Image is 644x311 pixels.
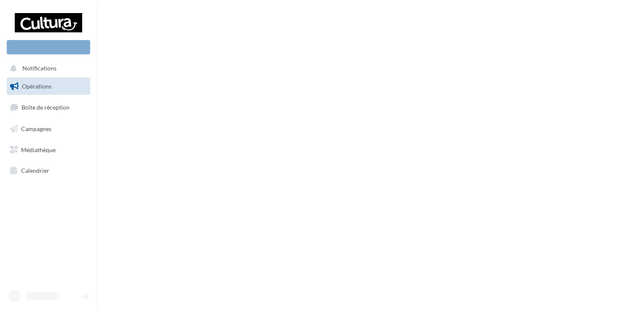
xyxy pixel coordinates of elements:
span: Boîte de réception [21,104,70,111]
div: Nouvelle campagne [7,40,90,54]
span: Calendrier [21,167,49,174]
span: Médiathèque [21,146,56,153]
a: Campagnes [5,120,92,138]
span: Notifications [22,65,56,72]
span: Opérations [22,83,51,90]
a: Médiathèque [5,141,92,159]
a: Opérations [5,78,92,95]
a: Calendrier [5,162,92,180]
a: Boîte de réception [5,98,92,116]
span: Campagnes [21,125,51,132]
